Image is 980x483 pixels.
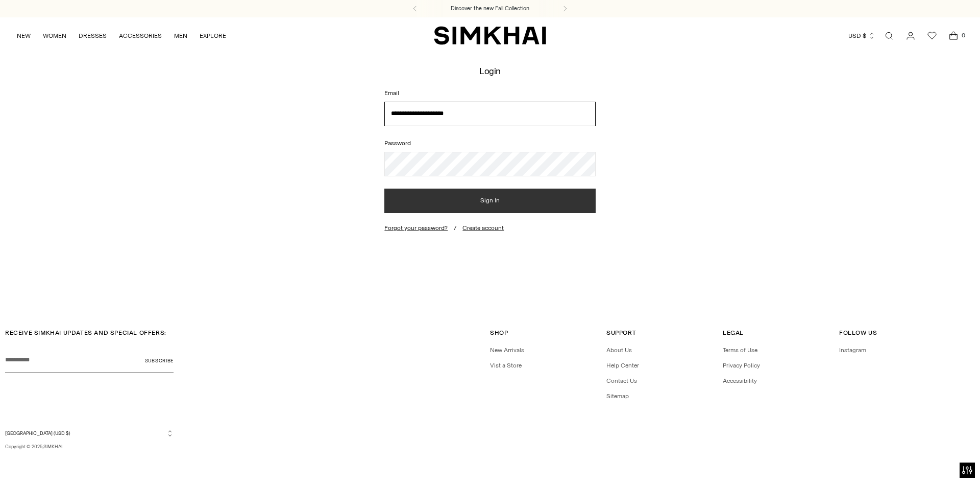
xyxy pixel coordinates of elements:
[879,26,899,46] a: Open search modal
[606,347,632,354] a: About Us
[606,329,636,336] span: Support
[119,25,162,47] a: ACCESSORIES
[479,66,501,76] h1: Login
[384,88,595,98] label: Email
[723,347,757,354] a: Terms of Use
[462,224,504,232] a: Create account
[43,25,66,47] a: WOMEN
[5,443,174,450] p: Copyright © 2025, .
[723,329,744,336] span: Legal
[490,362,522,369] a: Vist a Store
[5,329,166,336] span: RECEIVE SIMKHAI UPDATES AND SPECIAL OFFERS:
[900,26,921,46] a: Go to the account page
[451,5,529,13] a: Discover the new Fall Collection
[943,26,964,46] a: Open cart modal
[490,347,524,354] a: New Arrivals
[848,25,875,47] button: USD $
[384,189,595,213] button: Sign In
[490,329,508,336] span: Shop
[723,362,760,369] a: Privacy Policy
[145,348,174,373] button: Subscribe
[839,329,877,336] span: Follow Us
[839,347,866,354] a: Instagram
[174,25,187,47] a: MEN
[200,25,226,47] a: EXPLORE
[384,139,595,148] label: Password
[8,444,103,475] iframe: Sign Up via Text for Offers
[959,31,968,40] span: 0
[606,393,629,400] a: Sitemap
[606,362,639,369] a: Help Center
[922,26,942,46] a: Wishlist
[434,26,546,45] a: SIMKHAI
[5,429,174,437] button: [GEOGRAPHIC_DATA] (USD $)
[606,377,637,384] a: Contact Us
[384,224,448,232] button: Forgot your password?
[79,25,107,47] a: DRESSES
[17,25,31,47] a: NEW
[723,377,757,384] a: Accessibility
